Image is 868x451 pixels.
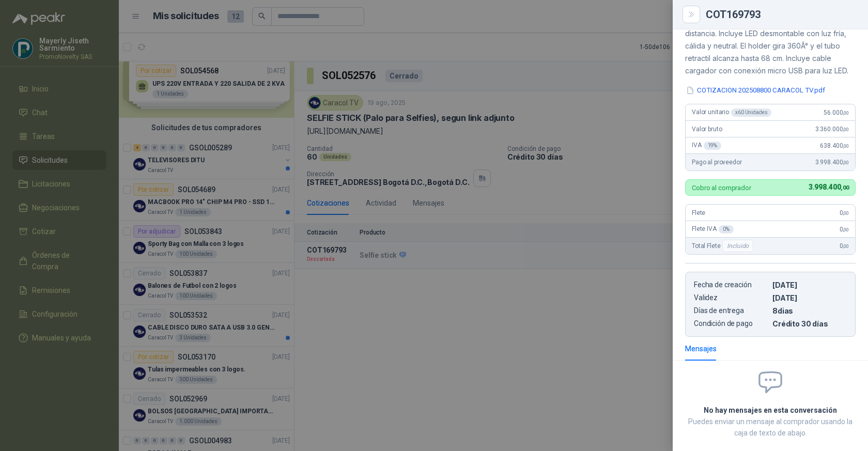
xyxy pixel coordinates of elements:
[843,227,849,232] span: ,00
[719,225,734,234] div: 0 %
[685,405,856,416] h2: No hay mensajes en esta conversación
[843,110,849,116] span: ,00
[772,281,847,289] p: [DATE]
[820,142,849,149] span: 638.400
[692,240,755,252] span: Total Flete
[694,281,768,289] p: Fecha de creación
[840,242,849,250] span: 0
[840,226,849,233] span: 0
[841,184,849,191] span: ,00
[722,240,753,252] div: Incluido
[843,160,849,165] span: ,00
[685,343,717,354] div: Mensajes
[840,209,849,216] span: 0
[772,306,847,315] p: 8 dias
[692,184,751,191] p: Cobro al comprador
[692,126,722,133] span: Valor bruto
[692,142,721,150] span: IVA
[694,293,768,302] p: Validez
[824,109,849,116] span: 56.000
[772,319,847,328] p: Crédito 30 días
[843,143,849,149] span: ,00
[772,293,847,302] p: [DATE]
[685,85,826,96] button: COTIZACION 202508800 CARACOL TV.pdf
[706,9,856,20] div: COT169793
[685,8,698,21] button: Close
[704,142,722,150] div: 19 %
[843,243,849,249] span: ,00
[692,108,771,117] span: Valor unitario
[694,306,768,315] p: Días de entrega
[809,183,849,191] span: 3.998.400
[692,209,705,216] span: Flete
[692,225,734,234] span: Flete IVA
[685,416,856,439] p: Puedes enviar un mensaje al comprador usando la caja de texto de abajo.
[692,159,742,166] span: Pago al proveedor
[694,319,768,328] p: Condición de pago
[815,126,849,133] span: 3.360.000
[731,108,771,117] div: x 60 Unidades
[815,159,849,166] span: 3.998.400
[843,210,849,216] span: ,00
[843,127,849,132] span: ,00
